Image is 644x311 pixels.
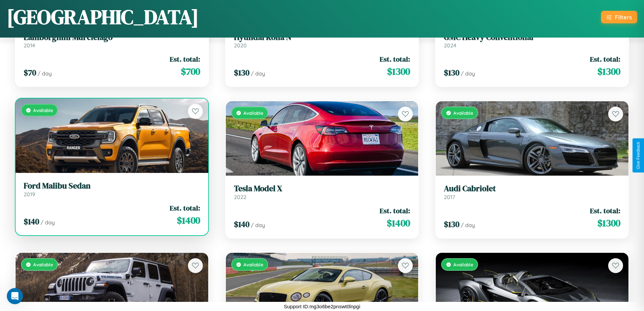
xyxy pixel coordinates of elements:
h1: [GEOGRAPHIC_DATA] [7,3,199,31]
h3: Tesla Model X [234,184,410,194]
span: $ 140 [234,219,249,230]
span: Est. total: [380,206,410,216]
span: / day [251,70,265,77]
span: $ 130 [234,67,249,78]
span: / day [41,219,55,226]
span: 2022 [234,194,246,200]
span: $ 1400 [387,216,410,230]
span: Available [33,107,53,113]
span: $ 1400 [177,214,200,227]
h3: Hyundai Kona N [234,32,410,42]
span: 2017 [444,194,455,200]
span: Available [243,110,263,116]
div: Give Feedback [636,142,641,169]
a: Ford Malibu Sedan2019 [24,181,200,198]
span: $ 1300 [597,216,620,230]
span: 2020 [234,42,247,49]
span: / day [461,222,475,228]
span: $ 700 [181,65,200,78]
span: Available [33,262,53,267]
span: Available [243,262,263,267]
a: GMC Heavy Conventional2024 [444,32,620,49]
span: Available [453,110,473,116]
span: Est. total: [590,54,620,64]
span: Est. total: [590,206,620,216]
span: $ 130 [444,67,459,78]
span: / day [251,222,265,228]
h3: GMC Heavy Conventional [444,32,620,42]
a: Lamborghini Murcielago2014 [24,32,200,49]
span: 2024 [444,42,456,49]
button: Filters [601,11,637,23]
span: Available [453,262,473,267]
div: Filters [615,14,632,21]
a: Tesla Model X2022 [234,184,410,200]
a: Audi Cabriolet2017 [444,184,620,200]
span: $ 70 [24,67,36,78]
span: $ 1300 [387,65,410,78]
h3: Audi Cabriolet [444,184,620,194]
span: / day [461,70,475,77]
span: Est. total: [170,54,200,64]
span: 2014 [24,42,35,49]
h3: Lamborghini Murcielago [24,32,200,42]
iframe: Intercom live chat [7,288,23,304]
span: $ 140 [24,216,39,227]
h3: Ford Malibu Sedan [24,181,200,191]
p: Support ID: mg3o6be2pnswt0lnpgi [284,302,360,311]
span: 2019 [24,191,35,198]
span: $ 1300 [597,65,620,78]
span: Est. total: [170,203,200,213]
span: $ 130 [444,219,459,230]
span: / day [38,70,52,77]
a: Hyundai Kona N2020 [234,32,410,49]
span: Est. total: [380,54,410,64]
